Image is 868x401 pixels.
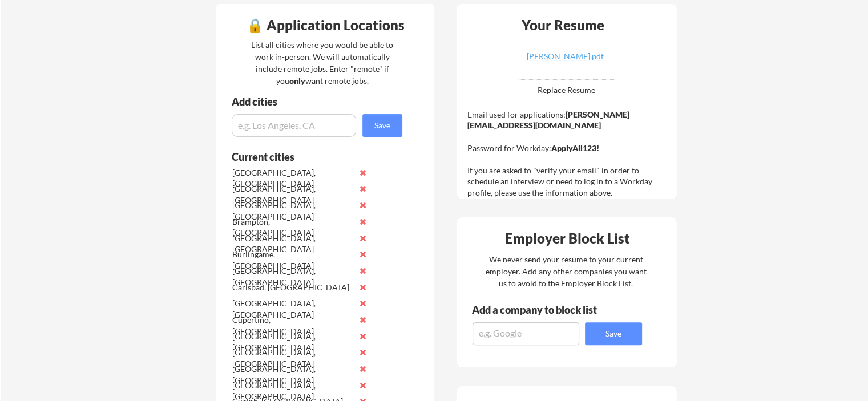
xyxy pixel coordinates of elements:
div: [GEOGRAPHIC_DATA], [GEOGRAPHIC_DATA] [232,265,353,287]
div: [GEOGRAPHIC_DATA], [GEOGRAPHIC_DATA] [232,183,353,205]
div: Add a company to block list [472,305,615,315]
div: Add cities [232,96,405,107]
div: 🔒 Application Locations [219,18,431,32]
strong: only [289,76,305,86]
div: [PERSON_NAME].pdf [497,52,633,60]
div: List all cities where you would be able to work in-person. We will automatically include remote j... [244,39,401,87]
a: [PERSON_NAME].pdf [497,52,633,70]
div: [GEOGRAPHIC_DATA], [GEOGRAPHIC_DATA] [232,167,353,189]
div: Your Resume [506,18,619,32]
div: [GEOGRAPHIC_DATA], [GEOGRAPHIC_DATA] [232,200,353,222]
div: Brampton, [GEOGRAPHIC_DATA] [232,216,353,238]
div: [GEOGRAPHIC_DATA], [GEOGRAPHIC_DATA] [232,331,353,353]
div: [GEOGRAPHIC_DATA], [GEOGRAPHIC_DATA] [232,363,353,386]
div: Email used for applications: Password for Workday: If you are asked to "verify your email" in ord... [467,109,669,199]
div: Burlingame, [GEOGRAPHIC_DATA] [232,249,353,271]
div: [GEOGRAPHIC_DATA], [GEOGRAPHIC_DATA] [232,298,353,320]
div: Current cities [232,152,390,162]
div: [GEOGRAPHIC_DATA], [GEOGRAPHIC_DATA] [232,347,353,369]
div: Employer Block List [461,232,673,245]
button: Save [362,114,402,137]
div: [GEOGRAPHIC_DATA], [GEOGRAPHIC_DATA] [232,233,353,255]
strong: ApplyAll123! [551,143,599,153]
div: We never send your resume to your current employer. Add any other companies you want us to avoid ... [485,253,647,289]
input: e.g. Los Angeles, CA [232,114,356,137]
strong: [PERSON_NAME][EMAIL_ADDRESS][DOMAIN_NAME] [467,110,629,131]
div: Carlsbad, [GEOGRAPHIC_DATA] [232,282,353,293]
button: Save [585,322,642,345]
div: Cupertino, [GEOGRAPHIC_DATA] [232,314,353,337]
